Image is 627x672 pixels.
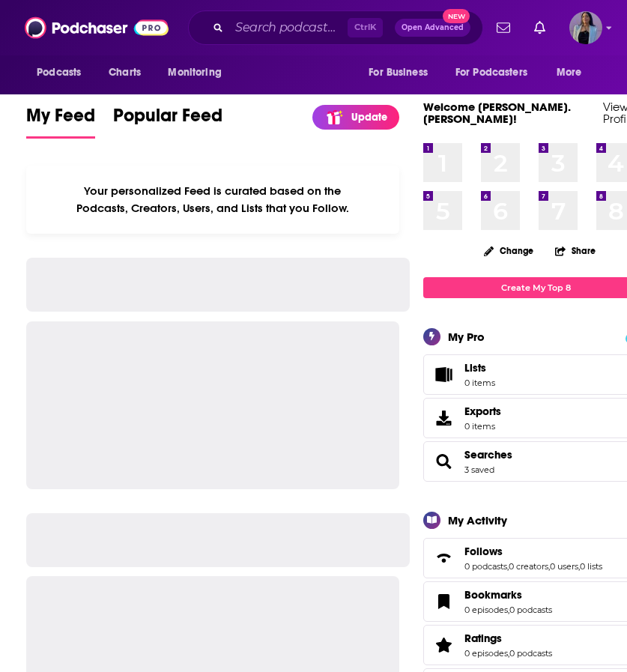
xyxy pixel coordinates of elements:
[395,19,470,37] button: Open AdvancedNew
[464,561,507,572] a: 0 podcasts
[509,648,552,659] a: 0 podcasts
[25,13,169,42] img: Podchaser - Follow, Share and Rate Podcasts
[428,364,458,385] span: Lists
[528,15,551,40] a: Show notifications dropdown
[455,62,527,83] span: For Podcasters
[113,104,222,136] span: Popular Feed
[464,448,512,461] a: Searches
[402,24,464,31] span: Open Advanced
[428,635,458,656] a: Ratings
[464,545,503,558] span: Follows
[578,561,580,572] span: ,
[548,561,550,572] span: ,
[229,16,348,40] input: Search podcasts, credits, & more...
[464,632,552,645] a: Ratings
[464,605,508,615] a: 0 episodes
[428,548,458,569] a: Follows
[464,588,552,602] a: Bookmarks
[428,451,458,472] a: Searches
[351,111,387,124] p: Update
[428,408,458,429] span: Exports
[423,100,571,126] a: Welcome [PERSON_NAME].[PERSON_NAME]!
[464,545,602,558] a: Follows
[475,241,542,260] button: Change
[550,561,578,572] a: 0 users
[113,104,222,139] a: Popular Feed
[491,15,516,40] a: Show notifications dropdown
[464,378,495,388] span: 0 items
[464,421,501,432] span: 0 items
[508,648,509,659] span: ,
[448,330,485,344] div: My Pro
[109,62,141,83] span: Charts
[26,166,399,234] div: Your personalized Feed is curated based on the Podcasts, Creators, Users, and Lists that you Follow.
[464,464,494,475] a: 3 saved
[509,561,548,572] a: 0 creators
[443,9,470,23] span: New
[546,58,601,87] button: open menu
[557,62,582,83] span: More
[464,405,501,418] span: Exports
[26,58,100,87] button: open menu
[580,561,602,572] a: 0 lists
[464,648,508,659] a: 0 episodes
[464,588,522,602] span: Bookmarks
[428,591,458,612] a: Bookmarks
[99,58,150,87] a: Charts
[464,632,502,645] span: Ratings
[348,18,383,37] span: Ctrl K
[358,58,446,87] button: open menu
[569,11,602,44] span: Logged in as maria.pina
[464,361,486,375] span: Lists
[507,561,509,572] span: ,
[37,62,81,83] span: Podcasts
[569,11,602,44] button: Show profile menu
[26,104,95,139] a: My Feed
[446,58,549,87] button: open menu
[554,236,596,265] button: Share
[369,62,428,83] span: For Business
[168,62,221,83] span: Monitoring
[26,104,95,136] span: My Feed
[464,361,495,375] span: Lists
[157,58,240,87] button: open menu
[569,11,602,44] img: User Profile
[312,105,399,130] a: Update
[509,605,552,615] a: 0 podcasts
[508,605,509,615] span: ,
[448,513,507,527] div: My Activity
[188,10,483,45] div: Search podcasts, credits, & more...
